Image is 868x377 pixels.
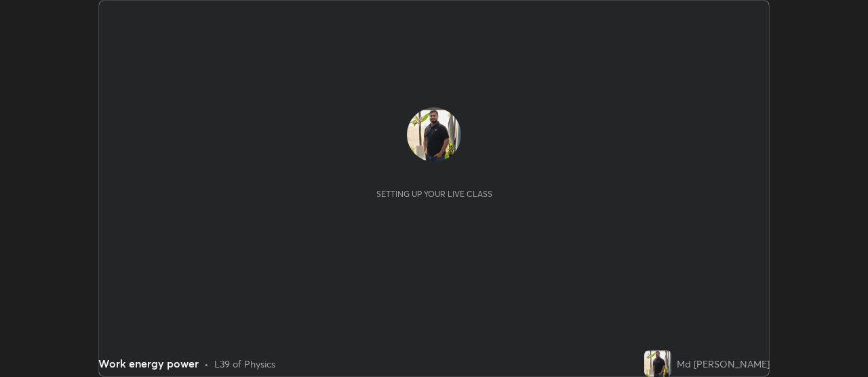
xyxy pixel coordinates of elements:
[644,350,671,377] img: ad11e7e585114d2a9e672fdc1f06942c.jpg
[677,357,770,371] div: Md [PERSON_NAME]
[407,108,461,162] img: ad11e7e585114d2a9e672fdc1f06942c.jpg
[214,357,275,371] div: L39 of Physics
[376,189,492,199] div: Setting up your live class
[98,355,199,372] div: Work energy power
[204,357,209,371] div: •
